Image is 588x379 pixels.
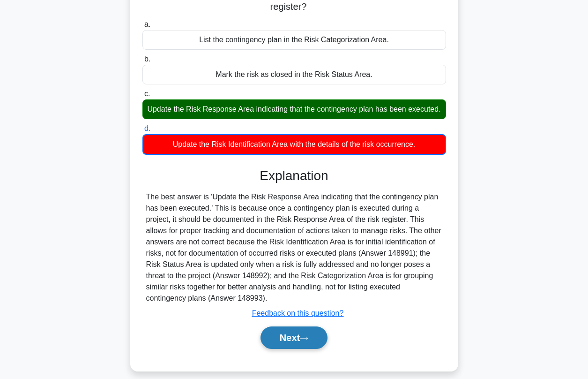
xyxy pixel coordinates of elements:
span: c. [144,90,150,98]
span: b. [144,55,150,63]
div: Update the Risk Identification Area with the details of the risk occurrence. [142,134,446,155]
div: List the contingency plan in the Risk Categorization Area. [142,30,446,50]
span: d. [144,124,150,132]
a: Feedback on this question? [252,309,344,317]
h3: Explanation [148,168,440,184]
span: a. [144,20,150,28]
button: Next [261,326,327,349]
div: The best answer is 'Update the Risk Response Area indicating that the contingency plan has been e... [146,191,442,304]
div: Mark the risk as closed in the Risk Status Area. [142,65,446,84]
div: Update the Risk Response Area indicating that the contingency plan has been executed. [142,99,446,119]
